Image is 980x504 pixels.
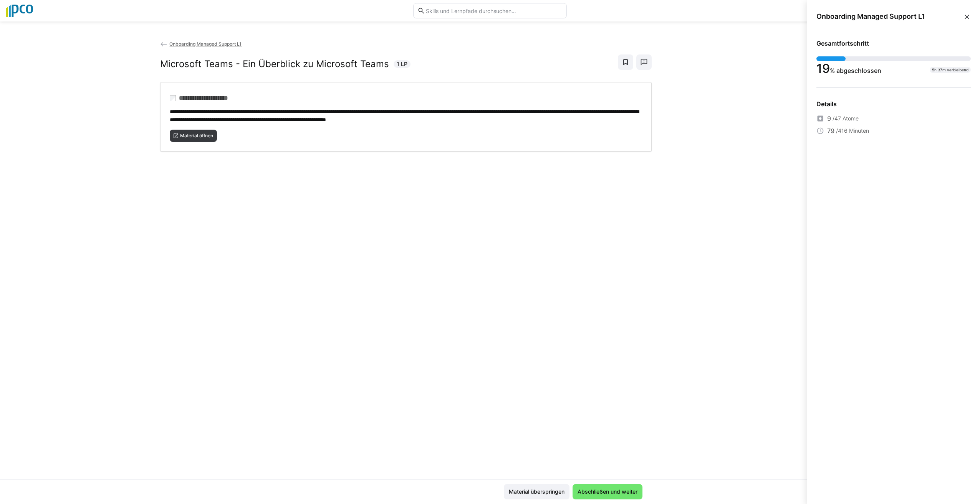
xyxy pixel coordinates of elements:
div: 5h 37m verbleibend [930,67,971,73]
span: 9 [827,114,831,123]
span: Material öffnen [179,133,214,139]
span: Onboarding Managed Support L1 [169,41,242,47]
span: 1 LP [397,60,407,68]
span: Onboarding Managed Support L1 [816,12,963,21]
button: Material überspringen [504,484,569,499]
button: Material öffnen [170,130,217,142]
div: % abgeschlossen [816,64,881,75]
span: /416 Minuten [836,127,869,135]
span: /47 Atome [833,115,859,122]
a: Onboarding Managed Support L1 [160,41,242,47]
span: 79 [827,126,834,135]
span: 19 [816,61,830,76]
button: Abschließen und weiter [573,484,642,499]
input: Skills und Lernpfade durchsuchen… [425,7,563,14]
h2: Microsoft Teams - Ein Überblick zu Microsoft Teams [160,58,389,70]
span: Material überspringen [508,488,566,496]
div: Details [816,100,971,108]
div: Gesamtfortschritt [816,40,971,47]
span: Abschließen und weiter [576,488,639,496]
